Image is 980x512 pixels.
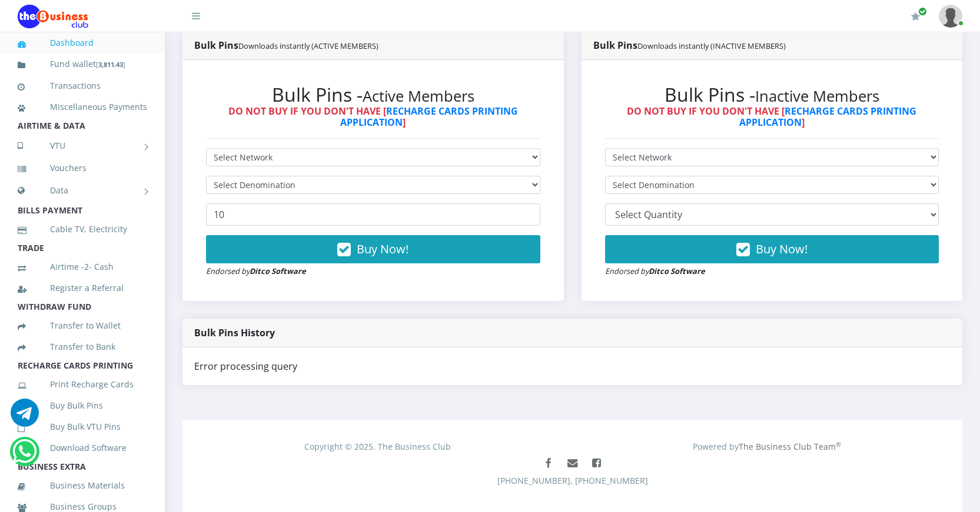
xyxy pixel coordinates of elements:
small: Endorsed by [206,266,306,276]
a: RECHARGE CARDS PRINTING APPLICATION [739,105,917,129]
a: Transfer to Wallet [18,312,147,339]
small: Endorsed by [605,266,705,276]
span: Buy Now! [756,241,808,257]
span: Buy Now! [357,241,408,257]
a: Fund wallet[3,811.43] [18,51,147,78]
b: 3,811.43 [98,60,123,69]
i: Renew/Upgrade Subscription [911,12,920,21]
small: Active Members [363,86,474,106]
a: Chat for support [12,446,36,466]
strong: Bulk Pins [194,39,378,52]
strong: DO NOT BUY IF YOU DON'T HAVE [ ] [627,105,916,129]
input: Enter Quantity [206,203,540,226]
a: Buy Bulk Pins [18,392,147,419]
img: User [939,5,962,28]
a: Chat for support [11,407,39,427]
a: Airtime -2- Cash [18,253,147,280]
a: Buy Bulk VTU Pins [18,413,147,440]
img: Logo [18,5,88,28]
small: Inactive Members [755,86,879,106]
small: [ ] [96,60,125,69]
button: Buy Now! [605,235,939,263]
strong: Bulk Pins [593,39,786,52]
div: Powered by [573,440,962,453]
a: Register a Referral [18,275,147,302]
div: [PHONE_NUMBER], [PHONE_NUMBER] [192,453,954,511]
strong: Ditco Software [649,266,705,276]
a: Dashboard [18,29,147,56]
a: VTU [18,131,147,160]
a: Print Recharge Cards [18,371,147,398]
a: The Business Club Team® [739,441,841,452]
a: Miscellaneous Payments [18,93,147,121]
a: Join The Business Club Group [586,453,607,474]
small: Downloads instantly (INACTIVE MEMBERS) [637,41,786,51]
a: Transactions [18,72,147,99]
a: Cable TV, Electricity [18,216,147,243]
span: Renew/Upgrade Subscription [918,7,927,16]
strong: Bulk Pins History [194,326,275,339]
a: Business Materials [18,472,147,499]
a: Mail us [562,453,583,474]
h2: Bulk Pins - [206,83,540,106]
strong: Ditco Software [250,266,306,276]
small: Downloads instantly (ACTIVE MEMBERS) [238,41,378,51]
a: Data [18,176,147,205]
div: Error processing query [182,347,962,385]
button: Buy Now! [206,235,540,263]
a: RECHARGE CARDS PRINTING APPLICATION [340,105,518,129]
a: Transfer to Bank [18,333,147,360]
a: Vouchers [18,155,147,182]
h2: Bulk Pins - [605,83,939,106]
div: Copyright © 2025. The Business Club [183,440,573,453]
strong: DO NOT BUY IF YOU DON'T HAVE [ ] [228,105,518,129]
a: Download Software [18,434,147,461]
a: Like The Business Club Page [537,453,559,474]
sup: ® [836,440,841,449]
